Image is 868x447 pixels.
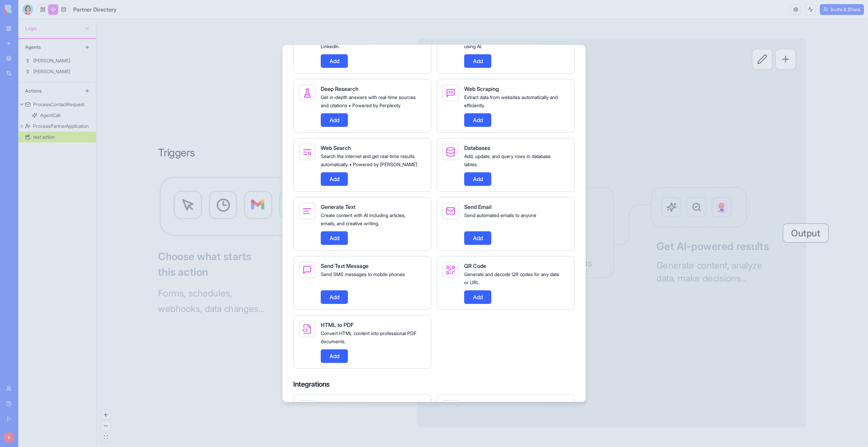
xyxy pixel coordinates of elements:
[293,380,575,389] h4: Integrations
[321,212,406,226] span: Create content with AI including articles, emails, and creative writing.
[464,290,491,304] button: Add
[321,231,348,245] button: Add
[321,263,369,269] span: Send Text Message
[464,144,490,151] span: Databases
[464,153,551,167] span: Add, update, and query rows in database tables.
[464,172,491,186] button: Add
[464,203,492,210] span: Send Email
[321,203,355,210] span: Generate Text
[464,263,486,269] span: QR Code
[321,54,348,68] button: Add
[321,322,354,328] span: HTML to PDF
[321,271,405,277] span: Send SMS messages to mobile phones
[464,212,536,218] span: Send automated emails to anyone
[321,153,417,167] span: Search the internet and get real-time results automatically • Powered by [PERSON_NAME]
[321,349,348,363] button: Add
[464,231,491,245] button: Add
[321,290,348,304] button: Add
[321,172,348,186] button: Add
[464,94,558,108] span: Extract data from websites automatically and efficiently.
[464,54,491,68] button: Add
[321,330,416,344] span: Convert HTML content into professional PDF documents.
[321,35,411,49] span: Extract profiles and company insights from LinkedIn.
[321,113,348,127] button: Add
[321,144,351,151] span: Web Search
[464,401,478,408] span: Slack
[321,401,337,408] span: [DATE]
[321,94,416,108] span: Get in-depth answers with real-time sources and citations • Powered by Perplexity
[464,113,491,127] button: Add
[464,35,559,49] span: Create original images from text descriptions using AI.
[321,85,358,92] span: Deep Research
[464,271,559,285] span: Generate and decode QR codes for any data or URL.
[464,85,499,92] span: Web Scraping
